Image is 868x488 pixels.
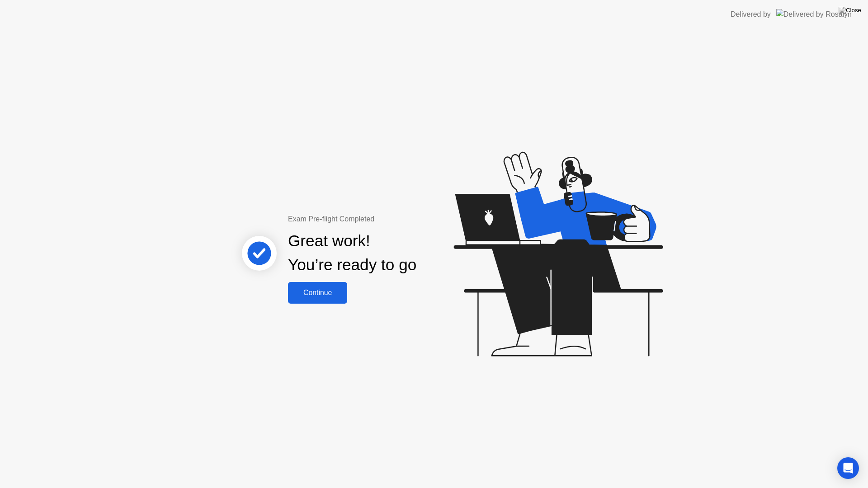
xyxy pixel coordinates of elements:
div: Great work! You’re ready to go [288,229,416,277]
img: Delivered by Rosalyn [776,9,852,19]
div: Continue [291,289,344,297]
div: Exam Pre-flight Completed [288,214,475,225]
div: Delivered by [731,9,771,20]
button: Continue [288,282,347,304]
img: Close [839,7,861,14]
div: Open Intercom Messenger [837,457,859,479]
